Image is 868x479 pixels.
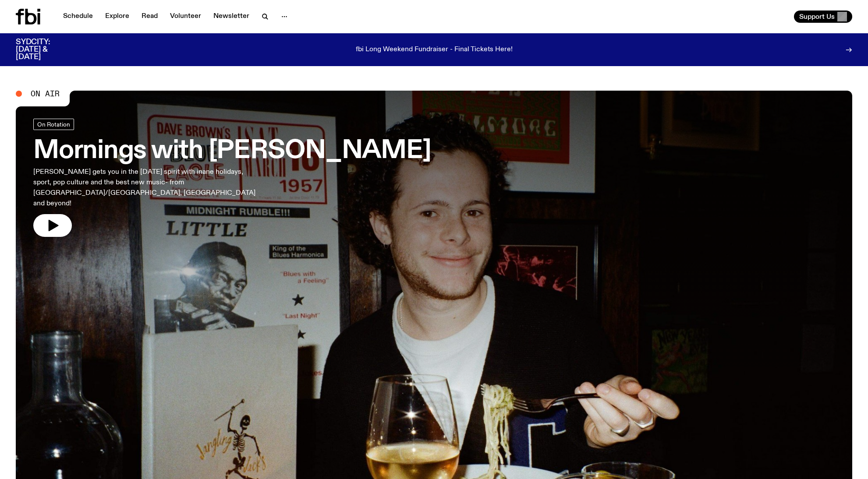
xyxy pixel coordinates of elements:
[136,11,163,23] a: Read
[799,13,835,21] span: Support Us
[208,11,255,23] a: Newsletter
[37,121,70,127] span: On Rotation
[33,119,431,237] a: Mornings with [PERSON_NAME][PERSON_NAME] gets you in the [DATE] spirit with inane holidays, sport...
[33,119,74,130] a: On Rotation
[33,167,258,209] p: [PERSON_NAME] gets you in the [DATE] spirit with inane holidays, sport, pop culture and the best ...
[100,11,135,23] a: Explore
[31,90,60,98] span: On Air
[165,11,206,23] a: Volunteer
[16,39,72,61] h3: SYDCITY: [DATE] & [DATE]
[33,139,431,163] h3: Mornings with [PERSON_NAME]
[58,11,98,23] a: Schedule
[356,46,513,54] p: fbi Long Weekend Fundraiser - Final Tickets Here!
[794,11,852,23] button: Support Us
